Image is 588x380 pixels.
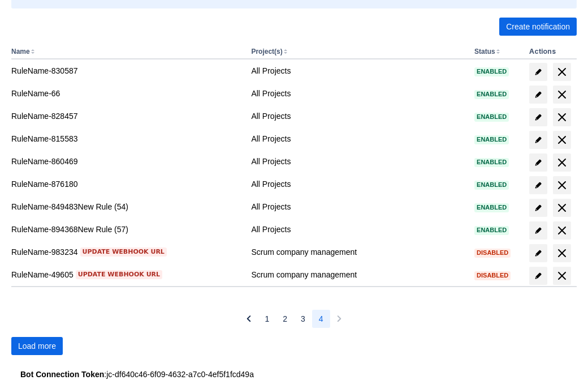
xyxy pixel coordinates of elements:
[240,310,258,328] button: Previous
[534,113,543,122] span: edit
[11,269,242,280] div: RuleName-49605
[11,110,242,122] div: RuleName-828457
[83,247,165,257] span: Update webhook URL
[474,204,509,211] span: Enabled
[276,310,294,328] button: Page 2
[555,88,569,101] span: delete
[11,88,242,99] div: RuleName-66
[534,67,543,76] span: edit
[11,156,242,167] div: RuleName-860469
[474,182,509,188] span: Enabled
[11,201,242,212] div: RuleName-849483New Rule (54)
[534,181,543,190] span: edit
[474,272,511,279] span: Disabled
[11,133,242,144] div: RuleName-815583
[330,310,348,328] button: Next
[251,88,465,99] div: All Projects
[251,224,465,235] div: All Projects
[474,159,509,165] span: Enabled
[240,310,348,328] nav: Pagination
[534,271,543,280] span: edit
[251,110,465,122] div: All Projects
[11,48,30,55] button: Name
[534,135,543,144] span: edit
[11,178,242,190] div: RuleName-876180
[11,246,242,258] div: RuleName-983234
[319,310,323,328] span: 4
[251,178,465,190] div: All Projects
[534,226,543,235] span: edit
[499,18,577,36] button: Create notification
[555,110,569,124] span: delete
[555,246,569,260] span: delete
[555,156,569,169] span: delete
[474,136,509,143] span: Enabled
[555,201,569,215] span: delete
[251,246,465,258] div: Scrum company management
[294,310,312,328] button: Page 3
[555,178,569,192] span: delete
[18,337,56,355] span: Load more
[506,18,570,36] span: Create notification
[474,48,495,55] button: Status
[78,270,160,279] span: Update webhook URL
[555,133,569,147] span: delete
[301,310,305,328] span: 3
[534,203,543,212] span: edit
[20,370,104,379] strong: Bot Connection Token
[11,65,242,76] div: RuleName-830587
[312,310,330,328] button: Page 4
[555,224,569,237] span: delete
[11,337,63,355] button: Load more
[251,201,465,212] div: All Projects
[258,310,276,328] button: Page 1
[251,65,465,76] div: All Projects
[474,69,509,75] span: Enabled
[251,48,282,55] button: Project(s)
[534,249,543,258] span: edit
[474,114,509,120] span: Enabled
[20,369,568,380] div: : jc-df640c46-6f09-4632-a7c0-4ef5f1fcd49a
[534,90,543,99] span: edit
[534,158,543,167] span: edit
[474,91,509,97] span: Enabled
[265,310,269,328] span: 1
[11,224,242,235] div: RuleName-894368New Rule (57)
[251,133,465,144] div: All Projects
[283,310,287,328] span: 2
[474,227,509,233] span: Enabled
[251,269,465,280] div: Scrum company management
[555,65,569,79] span: delete
[474,250,511,256] span: Disabled
[555,269,569,283] span: delete
[251,156,465,167] div: All Projects
[525,45,577,59] th: Actions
